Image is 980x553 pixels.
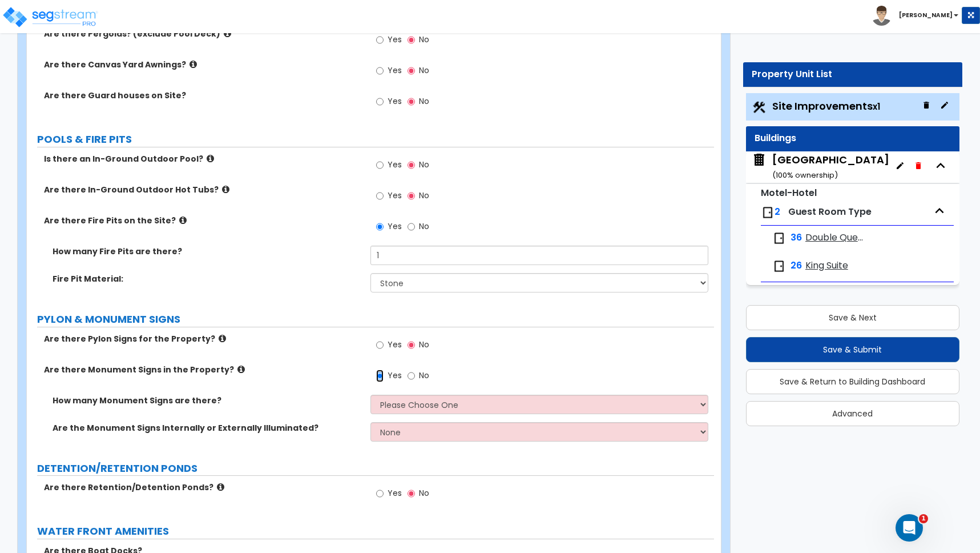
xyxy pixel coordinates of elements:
[388,190,402,201] span: Yes
[376,487,384,500] input: Yes
[746,305,959,330] button: Save & Next
[772,259,786,273] img: door.png
[388,339,402,350] span: Yes
[872,6,892,26] img: avatar.png
[419,221,429,232] span: No
[376,159,384,171] input: Yes
[419,370,429,381] span: No
[44,59,362,70] label: Are there Canvas Yard Awnings?
[376,221,384,233] input: Yes
[44,184,362,195] label: Are there In-Ground Outdoor Hot Tubs?
[376,190,384,202] input: Yes
[419,65,429,76] span: No
[419,34,429,45] span: No
[388,370,402,381] span: Yes
[761,206,775,219] img: door.png
[419,339,429,350] span: No
[207,154,214,163] i: click for more info!
[919,514,928,523] span: 1
[217,483,224,491] i: click for more info!
[772,170,838,181] small: ( 100 % ownership)
[388,65,402,76] span: Yes
[44,482,362,493] label: Are there Retention/Detention Ponds?
[772,153,889,182] div: [GEOGRAPHIC_DATA]
[53,273,362,284] label: Fire Pit Material:
[772,231,786,245] img: door.png
[775,205,780,218] span: 2
[237,365,245,374] i: click for more info!
[376,34,384,46] input: Yes
[53,395,362,406] label: How many Monument Signs are there?
[179,216,187,225] i: click for more info!
[752,100,767,115] img: Construction.png
[388,95,402,107] span: Yes
[44,333,362,344] label: Are there Pylon Signs for the Property?
[408,159,415,171] input: No
[53,246,362,257] label: How many Fire Pits are there?
[752,68,954,81] div: Property Unit List
[791,259,802,273] span: 26
[805,259,848,273] span: King Suite
[746,401,959,426] button: Advanced
[388,221,402,232] span: Yes
[376,95,384,108] input: Yes
[408,221,415,233] input: No
[53,422,362,434] label: Are the Monument Signs Internally or Externally Illuminated?
[408,190,415,202] input: No
[388,34,402,45] span: Yes
[44,90,362,101] label: Are there Guard houses on Site?
[761,186,817,199] small: Motel-Hotel
[408,34,415,46] input: No
[419,159,429,170] span: No
[408,370,415,382] input: No
[419,487,429,499] span: No
[746,369,959,394] button: Save & Return to Building Dashboard
[752,153,891,182] span: Fairfield Inn
[37,524,714,539] label: WATER FRONT AMENITIES
[746,337,959,362] button: Save & Submit
[408,487,415,500] input: No
[805,231,866,245] span: Double Queen
[388,487,402,499] span: Yes
[388,159,402,170] span: Yes
[2,6,99,29] img: logo_pro_r.png
[37,132,714,147] label: POOLS & FIRE PITS
[222,185,229,194] i: click for more info!
[408,339,415,351] input: No
[44,28,362,39] label: Are there Pergolas? (exclude Pool Deck)
[899,11,953,19] b: [PERSON_NAME]
[37,461,714,476] label: DETENTION/RETENTION PONDS
[376,370,384,382] input: Yes
[44,153,362,165] label: Is there an In-Ground Outdoor Pool?
[752,153,767,167] img: building.svg
[788,205,872,218] span: Guest Room Type
[772,99,880,113] span: Site Improvements
[224,29,231,38] i: click for more info!
[873,101,880,113] small: x1
[189,60,197,69] i: click for more info!
[37,312,714,327] label: PYLON & MONUMENT SIGNS
[376,65,384,77] input: Yes
[896,514,923,542] iframe: Intercom live chat
[408,95,415,108] input: No
[419,190,429,201] span: No
[219,334,226,343] i: click for more info!
[376,339,384,351] input: Yes
[755,132,951,145] div: Buildings
[44,215,362,226] label: Are there Fire Pits on the Site?
[408,65,415,77] input: No
[791,231,802,245] span: 36
[44,364,362,375] label: Are there Monument Signs in the Property?
[419,95,429,107] span: No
